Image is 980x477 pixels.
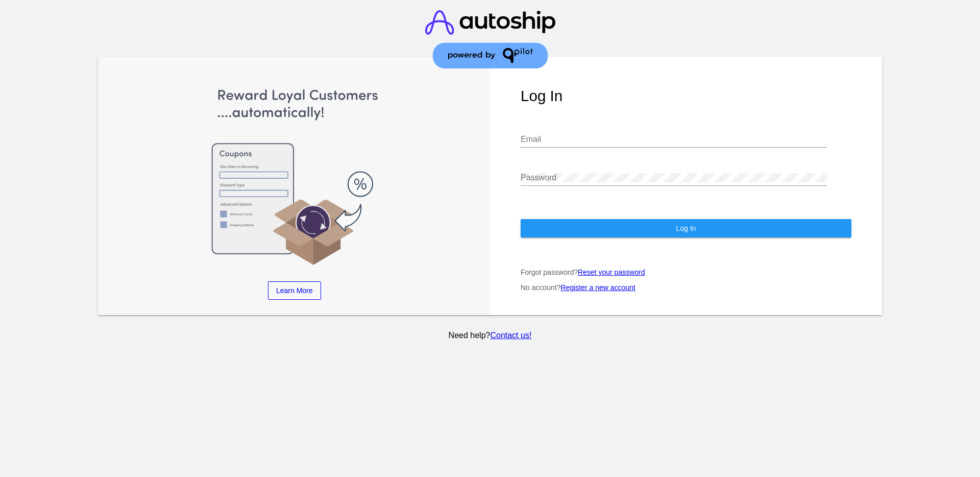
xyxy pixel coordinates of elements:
[578,268,645,276] a: Reset your password
[676,224,696,232] span: Log In
[561,283,635,292] a: Register a new account
[521,219,851,237] button: Log In
[276,287,313,295] span: Learn More
[268,281,321,300] a: Learn More
[521,283,851,292] p: No account?
[96,331,884,340] p: Need help?
[521,135,827,144] input: Email
[521,268,851,276] p: Forgot password?
[521,87,851,105] h1: Log In
[490,331,531,340] a: Contact us!
[129,87,460,266] img: Apply Coupons Automatically to Scheduled Orders with QPilot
